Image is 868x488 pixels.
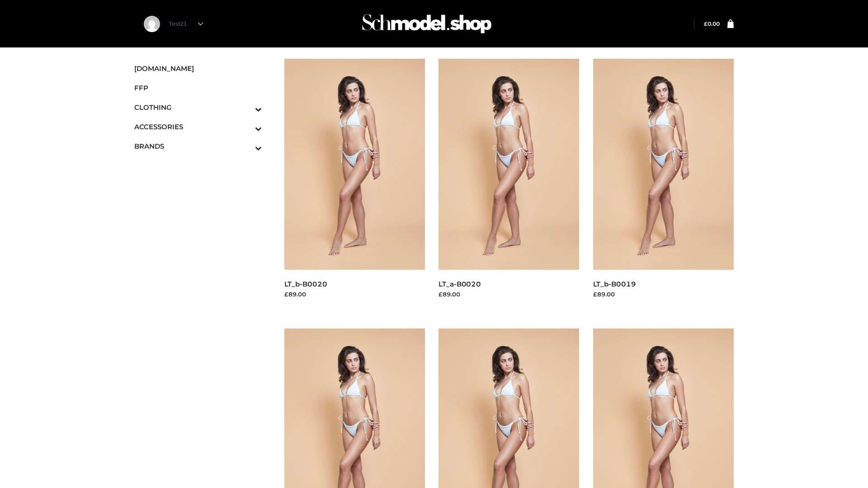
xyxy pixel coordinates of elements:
button: Toggle Submenu [230,136,262,156]
span: CLOTHING [134,102,262,113]
div: £89.00 [439,290,580,299]
bdi: 0.00 [704,20,720,27]
a: LT_b-B0019 [593,280,636,288]
a: £0.00 [704,20,720,27]
a: Read more [439,300,472,307]
span: £ [704,20,708,27]
a: Test21 [169,20,203,27]
img: Schmodel Admin 964 [359,6,495,42]
a: LT_b-B0020 [284,280,327,288]
span: BRANDS [134,141,262,151]
span: [DOMAIN_NAME] [134,63,262,74]
div: £89.00 [284,290,425,299]
a: ACCESSORIESToggle Submenu [134,117,262,136]
button: Toggle Submenu [230,117,262,136]
a: Read more [284,300,318,307]
button: Toggle Submenu [230,98,262,117]
span: FFP [134,83,262,93]
a: BRANDSToggle Submenu [134,136,262,156]
a: CLOTHINGToggle Submenu [134,98,262,117]
div: £89.00 [593,290,734,299]
a: Read more [593,300,627,307]
span: ACCESSORIES [134,122,262,132]
a: [DOMAIN_NAME] [134,59,262,78]
a: LT_a-B0020 [439,280,481,288]
a: FFP [134,78,262,98]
